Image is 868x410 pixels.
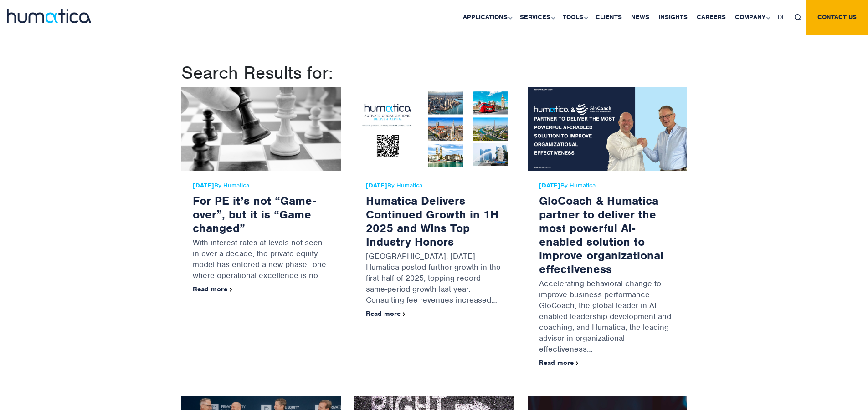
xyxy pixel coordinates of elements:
[539,359,579,367] a: Read more
[366,248,503,310] p: [GEOGRAPHIC_DATA], [DATE] – Humatica posted further growth in the first half of 2025, topping rec...
[193,193,316,235] a: For PE it’s not “Game-over”, but it is “Game changed”
[366,182,503,189] span: By Humatica
[539,193,663,276] a: GloCoach & Humatica partner to deliver the most powerful AI-enabled solution to improve organizat...
[539,182,676,189] span: By Humatica
[366,193,498,249] a: Humatica Delivers Continued Growth in 1H 2025 and Wins Top Industry Honors
[7,9,91,23] img: logo
[193,285,232,293] a: Read more
[230,288,232,292] img: arrowicon
[539,276,676,359] p: Accelerating behavioral change to improve business performance GloCoach, the global leader in AI-...
[366,182,387,189] strong: [DATE]
[354,87,514,171] img: Humatica Delivers Continued Growth in 1H 2025 and Wins Top Industry Honors
[403,312,406,316] img: arrowicon
[193,182,214,189] strong: [DATE]
[539,182,560,189] strong: [DATE]
[528,87,687,171] img: GloCoach & Humatica partner to deliver the most powerful AI-enabled solution to improve organizat...
[366,309,406,318] a: Read more
[193,182,329,189] span: By Humatica
[795,14,801,21] img: search_icon
[778,13,786,21] span: DE
[576,361,579,365] img: arrowicon
[181,62,687,84] h1: Search Results for:
[193,235,329,285] p: With interest rates at levels not seen in over a decade, the private equity model has entered a n...
[181,87,341,171] img: For PE it’s not “Game-over”, but it is “Game changed”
